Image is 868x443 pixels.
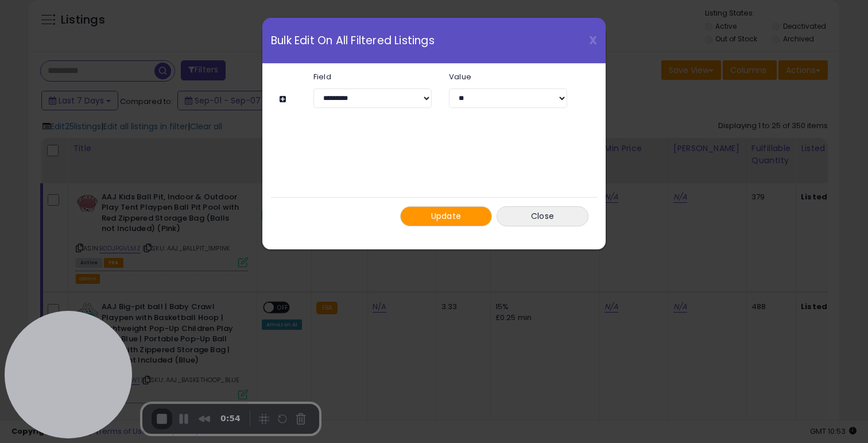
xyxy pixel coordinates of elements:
[589,32,597,48] span: X
[271,35,435,46] span: Bulk Edit On All Filtered Listings
[431,210,462,222] span: Update
[440,73,576,80] label: Value
[305,73,440,80] label: Field
[497,206,588,226] button: Close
